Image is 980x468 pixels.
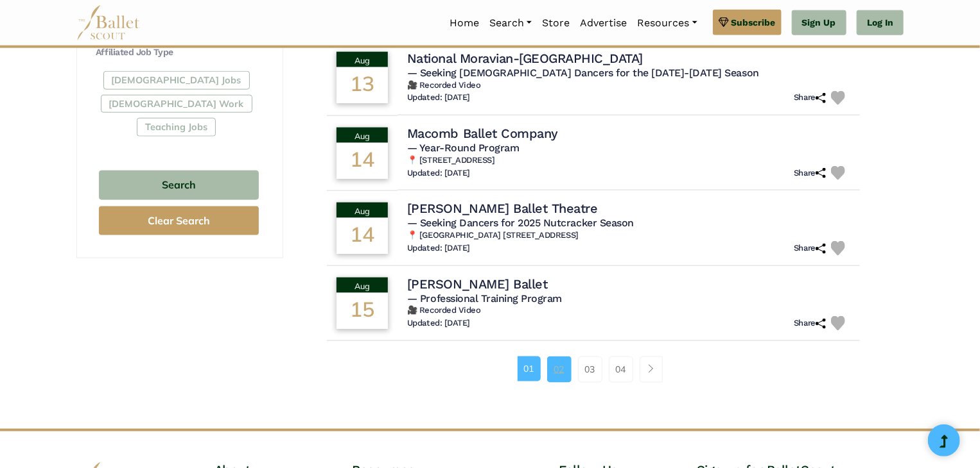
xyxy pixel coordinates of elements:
[407,92,470,103] h6: Updated: [DATE]
[337,143,388,179] div: 14
[794,168,826,179] h6: Share
[407,276,547,292] h4: [PERSON_NAME] Ballet
[407,168,470,179] h6: Updated: [DATE]
[407,125,558,142] h4: Macomb Ballet Company
[794,318,826,329] h6: Share
[337,278,388,293] div: Aug
[407,292,562,305] span: — Professional Training Program
[407,50,643,67] h4: National Moravian-[GEOGRAPHIC_DATA]
[337,128,388,143] div: Aug
[731,15,776,29] span: Subscribe
[537,10,575,37] a: Store
[794,243,826,254] h6: Share
[575,10,632,37] a: Advertise
[337,293,388,329] div: 15
[518,356,541,381] a: 01
[96,46,262,59] h4: Affiliated Job Type
[719,15,729,29] img: gem.svg
[407,200,598,217] h4: [PERSON_NAME] Ballet Theatre
[713,10,782,35] a: Subscribe
[407,243,470,254] h6: Updated: [DATE]
[632,10,702,37] a: Resources
[792,10,846,36] a: Sign Up
[407,318,470,329] h6: Updated: [DATE]
[407,230,850,241] h6: 📍 [GEOGRAPHIC_DATA] [STREET_ADDRESS]
[444,10,484,37] a: Home
[794,92,826,103] h6: Share
[578,356,602,382] a: 03
[407,155,850,166] h6: 📍 [STREET_ADDRESS]
[609,356,633,382] a: 04
[407,305,850,316] h6: 🎥 Recorded Video
[484,10,537,37] a: Search
[518,356,670,382] nav: Page navigation example
[337,203,388,218] div: Aug
[99,206,259,235] button: Clear Search
[407,142,519,154] span: — Year-Round Program
[337,218,388,254] div: 14
[337,67,388,103] div: 13
[407,217,634,229] span: — Seeking Dancers for 2025 Nutcracker Season
[407,67,759,79] span: — Seeking [DEMOGRAPHIC_DATA] Dancers for the [DATE]-[DATE] Season
[99,171,259,201] button: Search
[407,80,850,91] h6: 🎥 Recorded Video
[337,52,388,67] div: Aug
[547,356,572,382] a: 02
[857,10,904,36] a: Log In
